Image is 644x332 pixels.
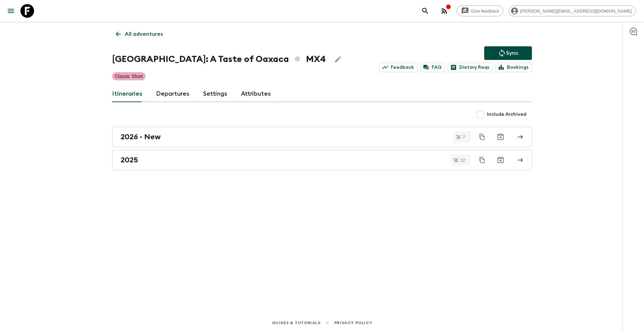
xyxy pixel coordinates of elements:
[125,30,163,38] p: All adventures
[156,86,189,102] a: Departures
[4,4,18,18] button: menu
[112,86,142,102] a: Itineraries
[506,49,518,57] p: Sync
[112,127,532,147] a: 2026 - New
[112,150,532,170] a: 2025
[115,73,143,80] p: Classic Short
[241,86,271,102] a: Attributes
[121,132,161,141] h2: 2026 - New
[476,131,488,143] button: Duplicate
[379,63,417,72] a: Feedback
[334,319,372,327] a: Privacy Policy
[459,135,469,139] span: 7
[494,153,507,167] button: Archive
[495,63,532,72] a: Bookings
[331,52,345,66] button: Edit Adventure Title
[203,86,227,102] a: Settings
[509,5,636,16] div: [PERSON_NAME][EMAIL_ADDRESS][DOMAIN_NAME]
[112,27,167,41] a: All adventures
[467,9,503,14] span: Give feedback
[494,130,507,144] button: Archive
[418,4,432,18] button: search adventures
[487,111,526,118] span: Include Archived
[517,9,635,14] span: [PERSON_NAME][EMAIL_ADDRESS][DOMAIN_NAME]
[456,158,469,162] span: 12
[484,46,532,60] button: Sync adventure departures to the booking engine
[457,5,503,16] a: Give feedback
[420,63,445,72] a: FAQ
[121,156,138,164] h2: 2025
[272,319,321,327] a: Guides & Tutorials
[112,52,326,66] h1: [GEOGRAPHIC_DATA]: A Taste of Oaxaca MX4
[476,154,488,166] button: Duplicate
[448,63,493,72] a: Dietary Reqs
